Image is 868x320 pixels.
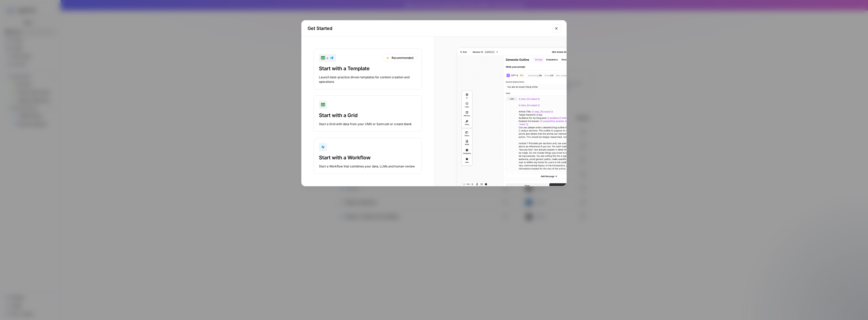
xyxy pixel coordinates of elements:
div: Start with a Template [319,65,417,72]
div: Recommended [383,54,417,62]
div: Launch best-practice driven templates for content creation and operations [319,75,417,84]
button: Close modal [552,24,560,32]
div: + [321,55,334,61]
h2: Get Started [308,25,549,32]
button: +RecommendedStart with a TemplateLaunch best-practice driven templates for content creation and o... [314,49,422,89]
div: Start a Workflow that combines your data, LLMs and human review [319,164,417,169]
button: Start with a WorkflowStart a Workflow that combines your data, LLMs and human review [314,138,422,174]
div: Start with a Workflow [319,154,417,161]
div: Start a Grid with data from your CMS or Semrush or create blank [319,122,417,126]
div: Start with a Grid [319,112,417,119]
button: Start with a GridStart a Grid with data from your CMS or Semrush or create blank [314,95,422,132]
